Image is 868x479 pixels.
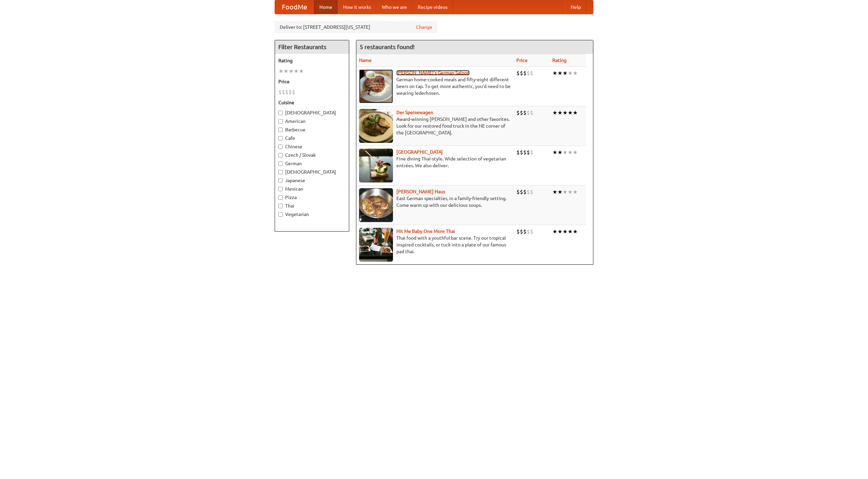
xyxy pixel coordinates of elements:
li: $ [523,109,527,116]
label: Pizza [278,194,346,201]
li: $ [527,69,530,77]
li: ★ [294,67,299,75]
li: ★ [557,69,563,77]
li: ★ [568,188,573,196]
li: ★ [563,69,568,77]
li: ★ [573,188,578,196]
li: $ [520,109,523,116]
h4: Filter Restaurants [275,40,349,54]
li: ★ [563,228,568,235]
img: esthers.jpg [359,69,393,103]
input: German [278,161,283,166]
input: Japanese [278,178,283,183]
li: $ [530,149,533,156]
a: [GEOGRAPHIC_DATA] [396,149,443,155]
p: Fine dining Thai-style. Wide selection of vegetarian entrées. We also deliver. [359,155,511,169]
input: Pizza [278,195,283,200]
li: ★ [563,149,568,156]
a: How it works [338,0,376,14]
p: Thai food with a youthful bar scene. Try our tropical inspired cocktails, or tuck into a plate of... [359,235,511,255]
label: Chinese [278,143,346,150]
label: [DEMOGRAPHIC_DATA] [278,109,346,116]
label: Czech / Slovak [278,152,346,158]
li: $ [530,188,533,196]
h5: Cuisine [278,99,346,106]
li: $ [516,109,520,116]
input: Chinese [278,145,283,149]
label: German [278,160,346,167]
img: kohlhaus.jpg [359,188,393,222]
ng-pluralize: 5 restaurants found! [360,44,415,50]
a: FoodMe [275,0,314,14]
li: $ [520,228,523,235]
li: ★ [552,228,557,235]
li: ★ [563,109,568,116]
li: ★ [573,228,578,235]
label: [DEMOGRAPHIC_DATA] [278,169,346,175]
a: Recipe videos [412,0,453,14]
li: ★ [557,188,563,196]
li: $ [523,188,527,196]
li: $ [520,69,523,77]
li: ★ [552,149,557,156]
li: ★ [557,149,563,156]
li: ★ [552,109,557,116]
label: Barbecue [278,126,346,133]
input: Mexican [278,187,283,191]
a: Change [416,24,432,30]
a: Hit Me Baby One More Thai [396,228,455,234]
a: [PERSON_NAME] Haus [396,189,445,194]
li: ★ [568,69,573,77]
li: $ [527,228,530,235]
li: ★ [568,228,573,235]
h5: Rating [278,57,346,64]
li: ★ [552,188,557,196]
input: Cafe [278,136,283,140]
li: $ [292,88,295,96]
a: [PERSON_NAME]'s German Saloon [396,70,470,75]
li: $ [285,88,289,96]
li: $ [523,228,527,235]
li: $ [527,109,530,116]
li: $ [278,88,282,96]
label: Thai [278,202,346,209]
li: ★ [573,69,578,77]
li: ★ [289,67,294,75]
li: ★ [299,67,304,75]
h5: Price [278,78,346,85]
li: $ [520,188,523,196]
p: East German specialties, in a family-friendly setting. Come warm up with our delicious soups. [359,195,511,209]
input: Czech / Slovak [278,153,283,157]
p: Award-winning [PERSON_NAME] and other favorites. Look for our restored food truck in the NE corne... [359,116,511,136]
li: $ [527,149,530,156]
input: American [278,119,283,124]
a: Name [359,58,372,63]
li: ★ [568,149,573,156]
li: $ [520,149,523,156]
a: Home [314,0,338,14]
li: $ [516,149,520,156]
li: ★ [563,188,568,196]
li: $ [516,188,520,196]
a: Rating [552,58,567,63]
input: Barbecue [278,128,283,132]
li: ★ [568,109,573,116]
label: Vegetarian [278,211,346,218]
img: babythai.jpg [359,228,393,262]
label: Mexican [278,186,346,192]
img: satay.jpg [359,149,393,182]
p: German home-cooked meals and fifty-eight different beers on tap. To get more authentic, you'd nee... [359,76,511,96]
li: $ [516,228,520,235]
input: [DEMOGRAPHIC_DATA] [278,170,283,174]
a: Help [565,0,586,14]
li: $ [523,149,527,156]
li: $ [530,109,533,116]
input: Thai [278,204,283,208]
li: $ [530,228,533,235]
input: [DEMOGRAPHIC_DATA] [278,111,283,115]
a: Der Speisewagen [396,110,433,115]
